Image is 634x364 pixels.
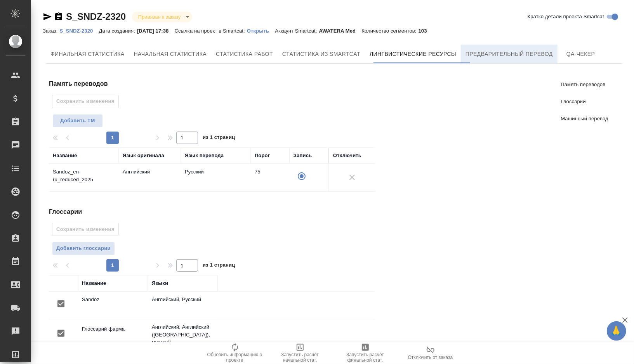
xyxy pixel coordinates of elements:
[555,76,615,93] a: Память переводов
[319,28,362,34] p: AWATERA Med
[136,14,183,20] button: Привязан к заказу
[207,352,263,363] span: Обновить информацию о проекте
[610,323,623,339] span: 🙏
[408,355,453,360] span: Отключить от заказа
[294,152,312,159] div: Запись
[562,49,599,59] span: QA-чекер
[561,81,608,88] span: Память переводов
[203,133,235,144] span: из 1 страниц
[56,244,111,253] span: Добавить глоссарии
[82,279,106,287] div: Название
[123,152,164,159] div: Язык оригинала
[134,49,207,59] span: Начальная статистика
[43,12,52,21] button: Скопировать ссылку для ЯМессенджера
[275,28,319,34] p: Аккаунт Smartcat:
[419,28,433,34] p: 103
[59,28,99,34] p: S_SNDZ-2320
[333,342,398,364] button: Запустить расчет финальной стат.
[555,110,615,127] a: Машинный перевод
[152,296,214,303] p: Английский, Русский
[370,49,456,59] span: Лингвистические ресурсы
[52,242,115,255] button: Добавить глоссарии
[49,79,381,88] h4: Память переводов
[202,342,267,364] button: Обновить информацию о проекте
[255,152,270,159] div: Порог
[272,352,328,363] span: Запустить расчет начальной стат.
[251,164,290,191] td: 75
[528,13,604,21] span: Кратко детали проекта Smartcat
[185,168,247,176] p: Русский
[282,49,360,59] span: Статистика из Smartcat
[555,93,615,110] a: Глоссарии
[137,28,175,34] p: [DATE] 17:38
[216,49,273,59] span: Статистика работ
[607,321,626,341] button: 🙏
[53,152,77,159] div: Название
[398,342,463,364] button: Отключить от заказа
[203,260,235,272] span: из 1 страниц
[99,28,137,34] p: Дата создания:
[57,116,99,125] span: Добавить TM
[175,28,247,34] p: Ссылка на проект в Smartcat:
[247,27,275,34] a: Открыть
[337,352,393,363] span: Запустить расчет финальной стат.
[333,152,361,159] div: Отключить
[267,342,333,364] button: Запустить расчет начальной стат.
[185,152,224,159] div: Язык перевода
[66,11,126,22] a: S_SNDZ-2320
[49,207,381,217] h4: Глоссарии
[78,321,148,348] td: Глоссарий фарма
[52,114,103,128] button: Добавить TM
[561,98,608,106] span: Глоссарии
[43,28,59,34] p: Заказ:
[78,292,148,319] td: Sandoz
[361,28,418,34] p: Количество сегментов:
[152,279,168,287] div: Языки
[561,115,608,123] span: Машинный перевод
[247,28,275,34] p: Открыть
[54,12,63,21] button: Скопировать ссылку
[132,12,192,22] div: Привязан к заказу
[50,49,125,59] span: Финальная статистика
[119,164,181,191] td: Английский
[59,27,99,34] a: S_SNDZ-2320
[49,164,119,191] td: Sandoz_en-ru_reduced_2025
[466,49,553,59] span: Предварительный перевод
[152,323,214,347] p: Английский, Английский ([GEOGRAPHIC_DATA]), Русский...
